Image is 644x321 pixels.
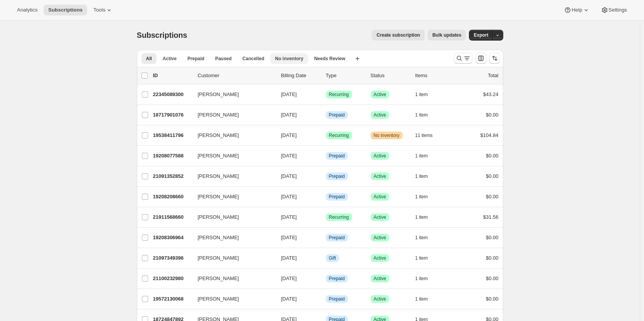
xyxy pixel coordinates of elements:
[432,32,461,38] span: Bulk updates
[475,53,486,64] button: Customize table column order and visibility
[198,234,239,242] span: [PERSON_NAME]
[281,132,297,138] span: [DATE]
[153,111,192,119] p: 18717901076
[198,91,239,98] span: [PERSON_NAME]
[486,275,499,281] span: $0.00
[572,7,582,13] span: Help
[415,130,441,141] button: 11 items
[374,235,386,241] span: Active
[153,234,192,242] p: 19208306964
[376,32,420,38] span: Create subscription
[329,91,349,98] span: Recurring
[193,211,270,223] button: [PERSON_NAME]
[137,31,187,39] span: Subscriptions
[153,193,192,201] p: 19208208660
[326,72,364,79] div: Type
[12,5,42,15] button: Analytics
[329,132,349,139] span: Recurring
[559,5,594,15] button: Help
[469,30,493,41] button: Export
[374,275,386,282] span: Active
[415,72,454,79] div: Items
[198,295,239,303] span: [PERSON_NAME]
[486,173,499,179] span: $0.00
[281,173,297,179] span: [DATE]
[198,152,239,160] span: [PERSON_NAME]
[372,30,425,41] button: Create subscription
[281,194,297,199] span: [DATE]
[374,91,386,98] span: Active
[415,296,428,302] span: 1 item
[329,112,345,118] span: Prepaid
[193,231,270,244] button: [PERSON_NAME]
[415,110,437,120] button: 1 item
[415,235,428,241] span: 1 item
[153,213,192,221] p: 21911568660
[483,91,499,97] span: $43.24
[198,111,239,119] span: [PERSON_NAME]
[488,72,498,79] p: Total
[153,295,192,303] p: 19572130068
[374,296,386,302] span: Active
[415,255,428,261] span: 1 item
[153,273,499,284] div: 21100232980[PERSON_NAME][DATE]InfoPrepaidSuccessActive1 item$0.00
[193,272,270,285] button: [PERSON_NAME]
[153,130,499,141] div: 19538411796[PERSON_NAME][DATE]SuccessRecurringWarningNo inventory11 items$104.84
[281,91,297,97] span: [DATE]
[374,112,386,118] span: Active
[281,214,297,220] span: [DATE]
[374,132,400,139] span: No inventory
[193,129,270,142] button: [PERSON_NAME]
[486,153,499,159] span: $0.00
[428,30,466,41] button: Bulk updates
[153,254,192,262] p: 21097349396
[371,72,409,79] p: Status
[193,109,270,121] button: [PERSON_NAME]
[281,112,297,118] span: [DATE]
[153,72,192,79] p: ID
[415,194,428,200] span: 1 item
[474,32,488,38] span: Export
[153,275,192,282] p: 21100232980
[415,150,437,161] button: 1 item
[314,56,346,62] span: Needs Review
[486,255,499,261] span: $0.00
[153,172,192,180] p: 21091352852
[415,275,428,282] span: 1 item
[187,56,204,62] span: Prepaid
[486,235,499,240] span: $0.00
[153,150,499,161] div: 19208077588[PERSON_NAME][DATE]InfoPrepaidSuccessActive1 item$0.00
[415,132,433,139] span: 11 items
[153,232,499,243] div: 19208306964[PERSON_NAME][DATE]InfoPrepaidSuccessActive1 item$0.00
[415,253,437,264] button: 1 item
[374,194,386,200] span: Active
[415,214,428,220] span: 1 item
[609,7,627,13] span: Settings
[281,296,297,302] span: [DATE]
[415,173,428,179] span: 1 item
[163,56,177,62] span: Active
[489,53,500,64] button: Sort the results
[415,232,437,243] button: 1 item
[329,275,345,282] span: Prepaid
[198,132,239,139] span: [PERSON_NAME]
[193,191,270,203] button: [PERSON_NAME]
[281,235,297,240] span: [DATE]
[146,56,152,62] span: All
[281,72,320,79] p: Billing Date
[415,153,428,159] span: 1 item
[596,5,632,15] button: Settings
[374,173,386,179] span: Active
[374,255,386,261] span: Active
[193,293,270,305] button: [PERSON_NAME]
[329,296,345,302] span: Prepaid
[198,193,239,201] span: [PERSON_NAME]
[415,273,437,284] button: 1 item
[48,7,83,13] span: Subscriptions
[329,194,345,200] span: Prepaid
[153,253,499,264] div: 21097349396[PERSON_NAME][DATE]InfoGiftSuccessActive1 item$0.00
[17,7,37,13] span: Analytics
[93,7,105,13] span: Tools
[374,214,386,220] span: Active
[153,294,499,304] div: 19572130068[PERSON_NAME][DATE]InfoPrepaidSuccessActive1 item$0.00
